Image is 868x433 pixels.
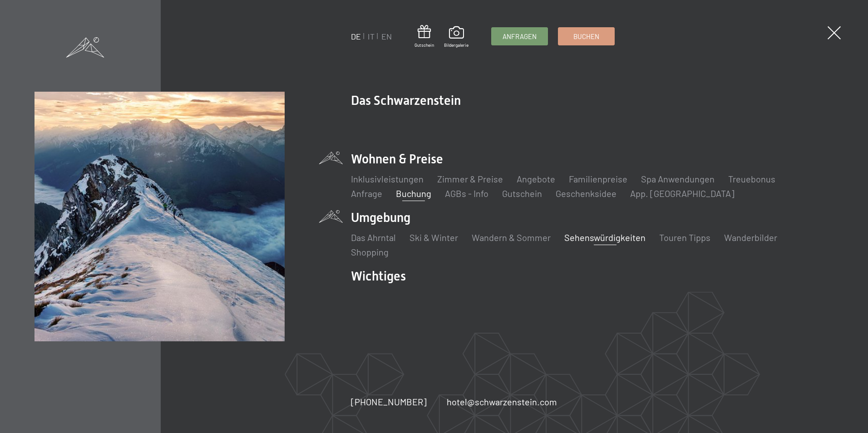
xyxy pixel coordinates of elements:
a: Inklusivleistungen [351,173,424,184]
a: Spa Anwendungen [641,173,715,184]
span: Anfragen [503,32,537,41]
a: Geschenksidee [556,188,616,199]
a: Sehenswürdigkeiten [564,232,646,243]
a: Gutschein [414,25,434,48]
a: Treuebonus [728,173,775,184]
a: DE [351,31,361,41]
a: Touren Tipps [659,232,710,243]
a: Zimmer & Preise [437,173,503,184]
span: Bildergalerie [444,42,469,48]
a: App. [GEOGRAPHIC_DATA] [630,188,735,199]
a: EN [381,31,392,41]
a: Buchen [558,28,614,45]
span: Buchen [573,32,599,41]
a: IT [368,31,375,41]
a: Bildergalerie [444,26,469,48]
span: Gutschein [414,42,434,48]
a: Buchung [396,188,431,199]
a: Familienpreise [569,173,627,184]
a: Anfrage [351,188,382,199]
a: Ski & Winter [409,232,458,243]
a: hotel@schwarzenstein.com [447,395,557,408]
a: Gutschein [502,188,542,199]
span: [PHONE_NUMBER] [351,396,427,407]
a: Wandern & Sommer [472,232,551,243]
a: Wanderbilder [724,232,777,243]
a: Angebote [517,173,555,184]
a: Das Ahrntal [351,232,396,243]
a: Anfragen [492,28,547,45]
a: [PHONE_NUMBER] [351,395,427,408]
a: Shopping [351,246,389,257]
a: AGBs - Info [445,188,488,199]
